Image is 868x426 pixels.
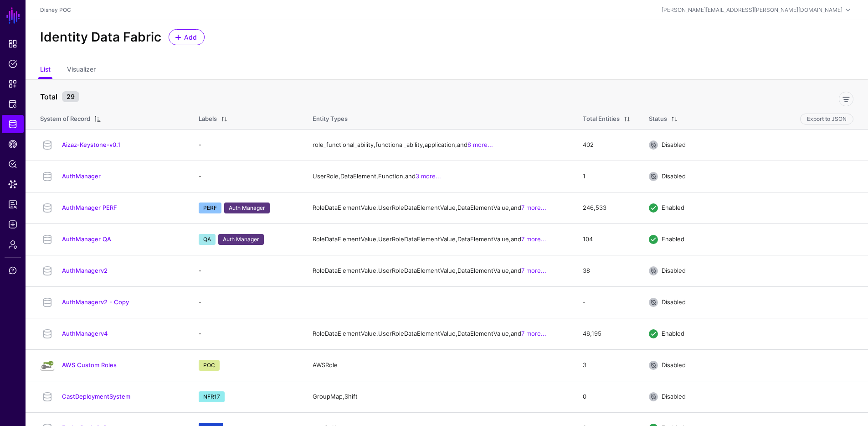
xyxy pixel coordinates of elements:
a: Data Lens [2,175,24,193]
a: Policies [2,55,24,73]
a: 7 more... [521,267,546,274]
span: NFR17 [199,391,225,402]
a: AuthManagerv2 - Copy [62,298,129,306]
a: Reports [2,195,24,213]
a: Logs [2,215,24,234]
span: PERF [199,203,221,213]
td: 402 [574,129,640,161]
td: RoleDataElementValue, UserRoleDataElementValue, DataElementValue, and [303,223,574,255]
a: Aizaz-Keystone-v0.1 [62,141,120,148]
span: Enabled [662,204,684,211]
a: AuthManager QA [62,235,111,243]
span: Disabled [662,172,686,180]
span: Disabled [662,267,686,274]
td: UserRole, DataElement, Function, and [303,161,574,192]
span: Enabled [662,330,684,337]
a: Visualizer [67,62,96,79]
span: QA [199,234,216,245]
td: role_functional_ability, functional_ability, application, and [303,129,574,161]
span: Auth Manager [224,203,270,213]
span: Logs [8,220,17,229]
td: 38 [574,255,640,286]
td: RoleDataElementValue, UserRoleDataElementValue, DataElementValue, and [303,255,574,286]
a: AuthManager PERF [62,204,117,211]
img: svg+xml;base64,PHN2ZyB3aWR0aD0iMzAwIiBoZWlnaHQ9IjMwMCIgdmlld0JveD0iMCAwIDMwMCAzMDAiIGZpbGw9Im5vbm... [40,358,55,373]
td: - [190,318,303,349]
a: 8 more... [467,141,493,148]
span: Policy Lens [8,160,17,169]
td: 46,195 [574,318,640,349]
td: - [190,255,303,286]
a: Identity Data Fabric [2,115,24,133]
a: 7 more... [521,204,546,211]
a: CAEP Hub [2,135,24,153]
td: RoleDataElementValue, UserRoleDataElementValue, DataElementValue, and [303,318,574,349]
td: - [574,286,640,318]
a: AWS Custom Roles [62,361,117,369]
h2: Identity Data Fabric [40,30,161,45]
a: 7 more... [521,330,546,337]
a: AuthManagerv4 [62,330,108,337]
a: CastDeploymentSystem [62,393,130,400]
td: - [190,129,303,161]
td: - [190,286,303,318]
span: Policies [8,59,17,68]
span: Snippets [8,79,17,88]
td: 104 [574,223,640,255]
div: Total Entities [583,114,620,124]
span: Disabled [662,393,686,400]
small: 29 [62,91,79,102]
span: Auth Manager [218,234,264,245]
a: SGNL [5,5,21,26]
span: Admin [8,240,17,249]
div: System of Record [40,114,90,124]
td: - [190,161,303,192]
div: [PERSON_NAME][EMAIL_ADDRESS][PERSON_NAME][DOMAIN_NAME] [662,6,842,14]
a: AuthManager [62,172,101,180]
td: 3 [574,349,640,381]
a: List [40,62,51,79]
td: AWSRole [303,349,574,381]
span: CAEP Hub [8,140,17,149]
span: Disabled [662,141,686,148]
span: Add [183,32,198,42]
span: Disabled [662,361,686,369]
td: 1 [574,161,640,192]
td: 0 [574,381,640,412]
a: 3 more... [416,172,441,180]
span: Disabled [662,298,686,306]
span: Reports [8,200,17,209]
div: Labels [199,114,217,124]
span: Enabled [662,235,684,243]
div: Status [649,114,667,124]
a: Snippets [2,75,24,93]
span: Entity Types [313,115,348,122]
span: Protected Systems [8,99,17,109]
button: Export to JSON [800,114,853,125]
a: Add [169,29,205,45]
span: Data Lens [8,180,17,189]
a: AuthManagerv2 [62,267,108,274]
span: Support [8,266,17,275]
td: RoleDataElementValue, UserRoleDataElementValue, DataElementValue, and [303,192,574,223]
td: GroupMap, Shift [303,381,574,412]
span: Dashboard [8,39,17,48]
td: 246,533 [574,192,640,223]
a: Policy Lens [2,155,24,173]
a: 7 more... [521,235,546,243]
strong: Total [40,92,57,101]
span: Identity Data Fabric [8,119,17,129]
span: POC [199,360,220,371]
a: Protected Systems [2,95,24,113]
a: Dashboard [2,35,24,53]
a: Disney POC [40,6,71,13]
a: Admin [2,235,24,254]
